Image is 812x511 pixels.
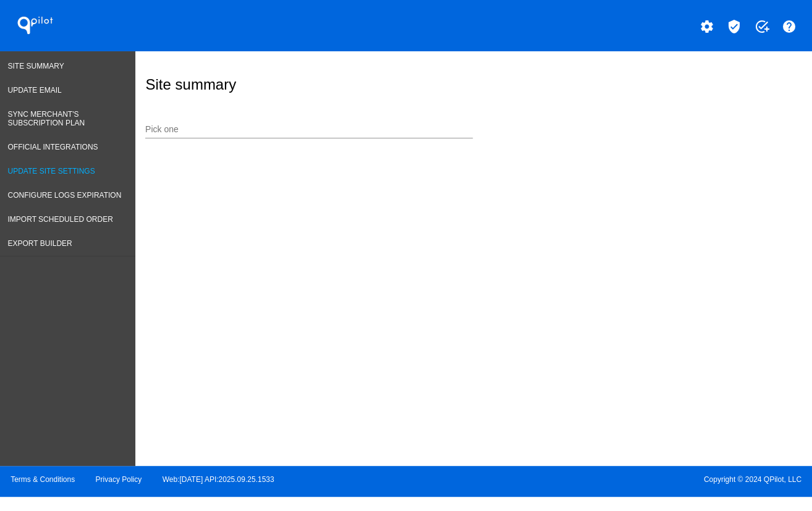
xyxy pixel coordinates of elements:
[8,215,113,224] span: Import Scheduled Order
[8,86,62,95] span: Update Email
[8,191,122,200] span: Configure logs expiration
[8,167,95,175] span: Update Site Settings
[8,110,85,127] span: Sync Merchant's Subscription Plan
[8,62,64,70] span: Site Summary
[782,19,797,34] mat-icon: help
[145,76,236,93] h2: Site summary
[8,143,98,151] span: Official Integrations
[163,475,274,484] a: Web:[DATE] API:2025.09.25.1533
[417,475,801,484] span: Copyright © 2024 QPilot, LLC
[11,475,75,484] a: Terms & Conditions
[8,239,72,248] span: Export Builder
[96,475,142,484] a: Privacy Policy
[754,19,769,34] mat-icon: add_task
[700,19,714,34] mat-icon: settings
[11,13,60,38] h1: QPilot
[145,125,472,135] input: Number
[727,19,742,34] mat-icon: verified_user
